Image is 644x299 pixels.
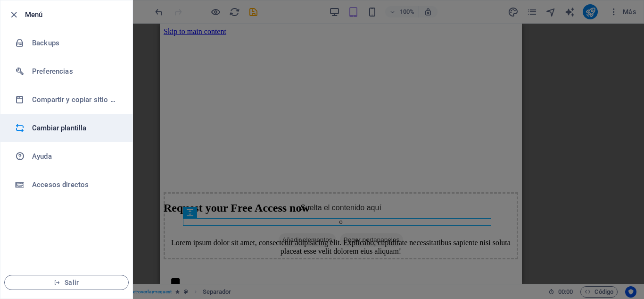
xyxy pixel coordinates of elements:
h6: Accesos directos [32,179,119,190]
h6: Compartir y copiar sitio web [32,94,119,105]
div: Suelta el contenido aquí [4,169,358,236]
h6: Menú [25,9,125,20]
span: Pegar portapapeles [180,210,244,223]
h6: Ayuda [32,151,119,162]
h6: Cambiar plantilla [32,122,119,134]
span: Añadir elementos [119,210,176,223]
h6: Backups [32,37,119,49]
h6: Preferencias [32,66,119,77]
button: Salir [4,275,129,290]
a: Ayuda [0,142,132,171]
span: Salir [12,279,121,286]
a: Skip to main content [4,4,66,12]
